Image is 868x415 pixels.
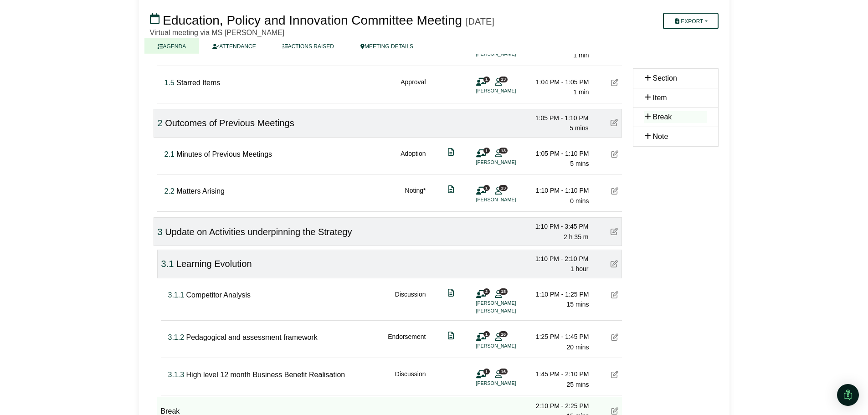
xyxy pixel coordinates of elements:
span: Click to fine tune number [161,259,174,269]
span: 18 [499,288,508,294]
span: 1 hour [570,265,589,272]
div: 1:45 PM - 2:10 PM [525,369,589,379]
div: 1:10 PM - 3:45 PM [525,221,589,231]
div: 1:05 PM - 1:10 PM [525,113,589,123]
span: 13 [499,77,508,82]
span: Matters Arising [176,187,225,195]
span: 1 [483,185,490,191]
span: Click to fine tune number [158,227,163,237]
li: [PERSON_NAME] [476,299,544,307]
span: 16 [499,331,508,337]
span: Click to fine tune number [168,291,185,299]
span: Outcomes of Previous Meetings [165,118,294,128]
span: Click to fine tune number [164,150,175,158]
span: Break [653,113,672,121]
li: [PERSON_NAME] [476,379,544,387]
span: Click to fine tune number [164,187,175,195]
div: Approval [401,77,426,97]
span: Starred Items [176,79,220,87]
div: 2:10 PM - 2:25 PM [525,401,589,411]
span: 1 [483,331,490,337]
span: Click to fine tune number [164,79,175,87]
span: 1 min [573,88,589,96]
span: Pedagogical and assessment framework [186,333,318,341]
li: [PERSON_NAME] [476,87,544,95]
span: 13 [499,148,508,154]
span: 2 [483,288,490,294]
a: MEETING DETAILS [347,38,426,54]
span: Note [653,133,668,140]
span: 0 mins [570,197,589,205]
span: Click to fine tune number [168,333,185,341]
span: 5 mins [570,124,588,132]
span: 20 mins [566,343,589,351]
div: Discussion [395,369,426,389]
span: 1 min [573,51,589,59]
span: 5 mins [570,160,589,167]
li: [PERSON_NAME] [476,307,544,315]
span: 13 [499,185,508,191]
li: [PERSON_NAME] [476,159,544,166]
div: 1:25 PM - 1:45 PM [525,332,589,342]
div: Adoption [401,149,426,169]
span: 1 [483,148,490,154]
div: 1:10 PM - 1:10 PM [525,185,589,195]
div: Noting* [405,185,426,206]
div: Discussion [395,289,426,315]
a: ATTENDANCE [199,38,269,54]
div: 1:10 PM - 2:10 PM [525,254,589,264]
span: Minutes of Previous Meetings [176,150,272,158]
span: Item [653,94,667,102]
div: Open Intercom Messenger [837,384,859,406]
li: [PERSON_NAME] [476,342,544,350]
span: 2 h 35 m [564,233,588,241]
span: 1 [483,369,490,374]
div: [DATE] [466,16,494,27]
li: [PERSON_NAME] [476,196,544,204]
span: Click to fine tune number [168,371,185,379]
div: 1:10 PM - 1:25 PM [525,289,589,299]
span: Learning Evolution [176,259,252,269]
a: AGENDA [144,38,200,54]
div: 1:04 PM - 1:05 PM [525,77,589,87]
span: Virtual meeting via MS [PERSON_NAME] [150,29,285,36]
span: 16 [499,369,508,374]
button: Export [663,13,718,29]
span: 15 mins [566,301,589,308]
div: Endorsement [388,332,426,352]
span: Competitor Analysis [186,291,251,299]
div: 1:05 PM - 1:10 PM [525,149,589,159]
span: Section [653,74,677,82]
span: Break [161,407,180,415]
span: 25 mins [566,381,589,388]
span: High level 12 month Business Benefit Realisation [186,371,345,379]
span: 1 [483,77,490,82]
span: Education, Policy and Innovation Committee Meeting [163,13,462,27]
span: Click to fine tune number [158,118,163,128]
a: ACTIONS RAISED [269,38,347,54]
span: Update on Activities underpinning the Strategy [165,227,352,237]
